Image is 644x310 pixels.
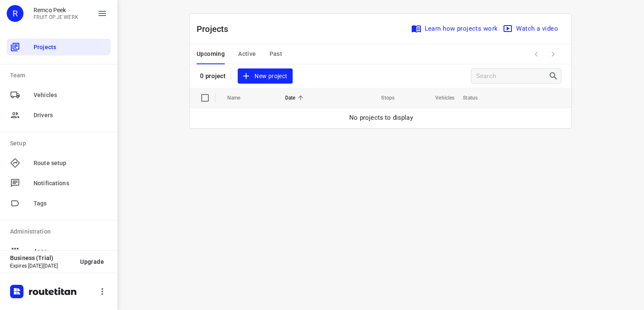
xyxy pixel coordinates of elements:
p: Administration [10,227,111,236]
div: Drivers [7,107,111,123]
span: Previous Page [528,46,545,63]
span: Vehicles [424,93,454,103]
div: Tags [7,195,111,212]
span: New project [243,71,287,81]
span: Status [463,93,488,103]
p: Setup [10,139,111,148]
p: Projects [197,23,235,35]
div: Search [548,71,561,81]
div: Route setup [7,155,111,171]
div: Projects [7,39,111,55]
p: Remco Peek [34,7,78,13]
p: 0 project [200,72,226,80]
span: Notifications [34,179,107,188]
button: Upgrade [73,254,111,269]
p: Business (Trial) [10,255,73,261]
div: Notifications [7,175,111,192]
span: Past [270,49,283,59]
span: Name [227,93,252,103]
span: Date [285,93,306,103]
p: Team [10,71,111,80]
span: Next Page [545,46,561,63]
span: Active [238,49,256,59]
div: R [7,5,23,22]
input: Search projects [476,70,548,83]
span: Vehicles [34,91,107,100]
span: Tags [34,199,107,208]
p: Expires [DATE][DATE] [10,263,73,269]
span: Projects [34,43,107,52]
span: Upgrade [80,258,104,265]
span: Apps [34,247,107,256]
button: New project [238,68,292,84]
div: Vehicles [7,87,111,103]
span: Route setup [34,159,107,168]
span: Drivers [34,111,107,120]
span: Upcoming [197,49,225,59]
span: Stops [370,93,395,103]
div: Apps [7,243,111,260]
p: FRUIT OP JE WERK [34,14,78,20]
